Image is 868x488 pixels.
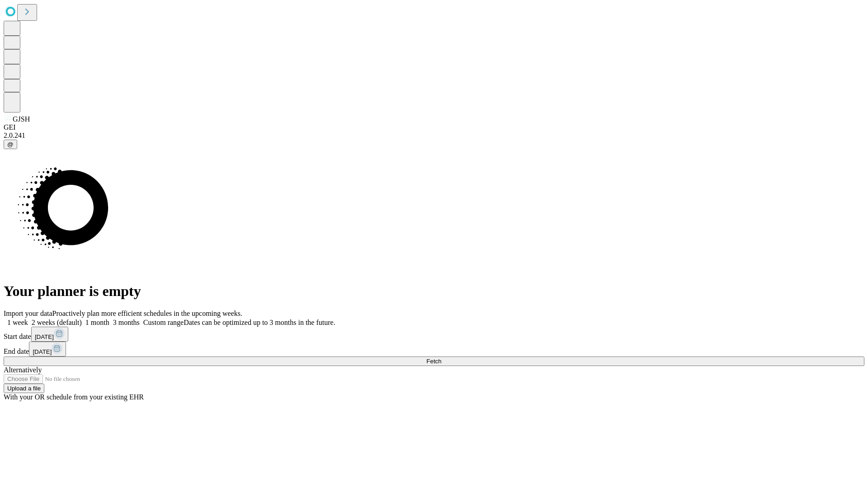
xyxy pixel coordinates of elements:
button: Upload a file [4,384,44,393]
div: End date [4,342,864,357]
button: [DATE] [29,342,66,357]
span: 1 month [85,319,109,326]
span: 3 months [113,319,140,326]
div: 2.0.241 [4,131,864,140]
span: Alternatively [4,366,42,374]
div: Start date [4,327,864,342]
span: 2 weeks (default) [32,319,82,326]
div: GEI [4,123,864,131]
h1: Your planner is empty [4,283,864,300]
button: [DATE] [31,327,68,342]
span: Proactively plan more efficient schedules in the upcoming weeks. [52,310,242,317]
span: With your OR schedule from your existing EHR [4,393,144,401]
span: Dates can be optimized up to 3 months in the future. [184,319,335,326]
span: [DATE] [33,348,52,355]
span: Custom range [143,319,184,326]
span: [DATE] [35,333,54,340]
span: Fetch [426,358,441,365]
span: @ [7,141,14,148]
span: Import your data [4,310,52,317]
span: GJSH [13,115,30,123]
button: @ [4,140,17,149]
span: 1 week [7,319,28,326]
button: Fetch [4,357,864,366]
